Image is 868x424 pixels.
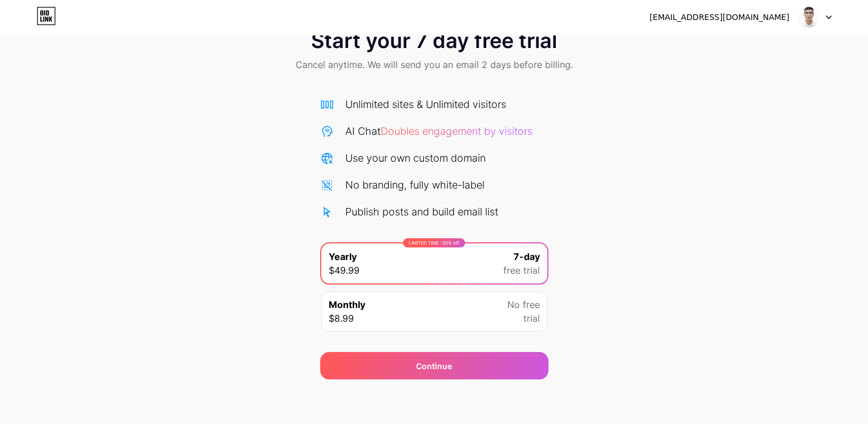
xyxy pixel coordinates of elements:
div: Unlimited sites & Unlimited visitors [345,97,506,112]
span: Yearly [329,250,357,263]
div: LIMITED TIME : 50% off [403,238,465,247]
div: AI Chat [345,123,532,139]
span: Doubles engagement by visitors [381,125,532,137]
div: Use your own custom domain [345,150,486,166]
div: Publish posts and build email list [345,204,498,219]
div: No branding, fully white-label [345,177,485,193]
span: No free [507,298,540,311]
span: $49.99 [329,263,360,277]
span: Monthly [329,298,365,311]
span: Start your 7 day free trial [311,29,557,52]
span: trial [523,311,540,325]
div: [EMAIL_ADDRESS][DOMAIN_NAME] [649,11,789,23]
span: Cancel anytime. We will send you an email 2 days before billing. [296,58,573,71]
div: Continue [416,360,452,372]
span: free trial [503,263,540,277]
img: noinguyen [798,6,819,28]
span: $8.99 [329,311,354,325]
span: 7-day [514,250,540,263]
